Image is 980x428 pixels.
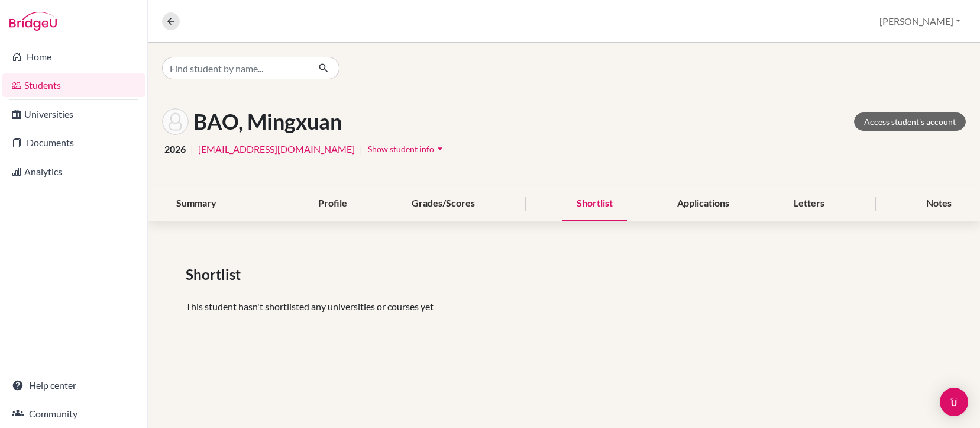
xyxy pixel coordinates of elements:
[2,402,145,426] a: Community
[2,45,145,69] a: Home
[193,109,342,134] h1: BAO, Mingxuan
[2,131,145,155] a: Documents
[186,300,942,314] p: This student hasn't shortlisted any universities or courses yet
[360,142,363,156] span: |
[854,112,966,131] a: Access student's account
[186,264,245,285] span: Shortlist
[562,186,627,221] div: Shortlist
[162,108,189,135] img: Mingxuan BAO's avatar
[434,143,446,155] i: arrow_drop_down
[912,186,966,221] div: Notes
[304,186,361,221] div: Profile
[874,10,966,33] button: [PERSON_NAME]
[2,374,145,397] a: Help center
[198,142,355,156] a: [EMAIL_ADDRESS][DOMAIN_NAME]
[2,160,145,184] a: Analytics
[190,142,193,156] span: |
[162,57,309,79] input: Find student by name...
[368,144,434,154] span: Show student info
[663,186,743,221] div: Applications
[2,102,145,126] a: Universities
[2,73,145,97] a: Students
[397,186,489,221] div: Grades/Scores
[162,186,231,221] div: Summary
[940,388,968,416] div: Open Intercom Messenger
[164,142,186,156] span: 2026
[780,186,839,221] div: Letters
[367,140,447,158] button: Show student infoarrow_drop_down
[9,12,57,31] img: Bridge-U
